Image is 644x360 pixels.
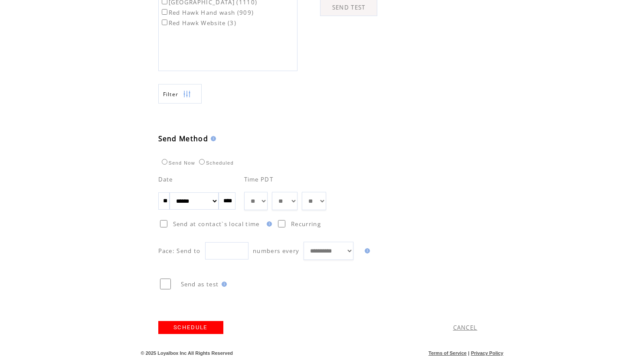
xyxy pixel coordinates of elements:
[471,350,503,356] a: Privacy Policy
[160,9,254,16] label: Red Hawk Hand wash (909)
[291,220,321,228] span: Recurring
[468,350,469,356] span: |
[183,84,191,104] img: filters.png
[158,175,173,183] span: Date
[208,136,216,141] img: help.gif
[141,350,233,356] span: © 2025 Loyalbox Inc All Rights Reserved
[219,282,227,287] img: help.gif
[162,19,167,25] input: Red Hawk Website (3)
[158,84,202,104] a: Filter
[362,248,370,253] img: help.gif
[160,19,237,27] label: Red Hawk Website (3)
[197,160,234,165] label: Scheduled
[453,324,477,331] a: CANCEL
[264,221,272,227] img: help.gif
[162,9,167,15] input: Red Hawk Hand wash (909)
[199,159,205,165] input: Scheduled
[244,175,274,183] span: Time PDT
[158,321,223,334] a: SCHEDULE
[163,91,179,98] span: Show filters
[158,134,209,143] span: Send Method
[253,247,299,255] span: numbers every
[162,159,167,165] input: Send Now
[428,350,467,356] a: Terms of Service
[173,220,260,228] span: Send at contact`s local time
[181,280,219,288] span: Send as test
[160,160,195,165] label: Send Now
[158,247,201,255] span: Pace: Send to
